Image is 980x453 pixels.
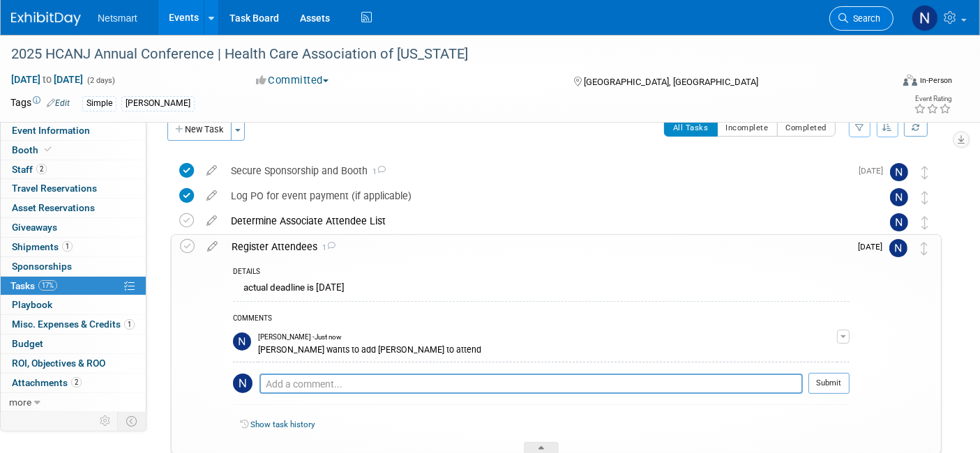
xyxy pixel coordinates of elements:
[921,166,928,179] i: Move task
[921,216,928,229] i: Move task
[921,191,928,204] i: Move task
[317,243,336,252] span: 1
[1,160,146,179] a: Staff2
[890,163,908,181] img: Nina Finn
[12,222,57,233] span: Giveaways
[848,13,880,24] span: Search
[1,277,146,295] a: Tasks17%
[914,95,951,102] div: Event Rating
[12,241,73,252] span: Shipments
[1,238,146,256] a: Shipments1
[199,164,224,177] a: edit
[584,77,758,87] span: [GEOGRAPHIC_DATA], [GEOGRAPHIC_DATA]
[1,199,146,217] a: Asset Reservations
[717,118,778,137] button: Incomplete
[12,183,97,194] span: Travel Reservations
[233,374,252,393] img: Nina Finn
[1,121,146,140] a: Event Information
[12,164,47,175] span: Staff
[224,209,862,233] div: Determine Associate Attendee List
[808,373,850,394] button: Submit
[10,280,57,291] span: Tasks
[167,118,232,141] button: New Task
[12,377,82,388] span: Attachments
[889,239,907,257] img: Nina Finn
[903,75,917,86] img: Format-Inperson.png
[12,144,54,155] span: Booth
[829,6,894,31] a: Search
[224,159,850,183] div: Secure Sponsorship and Booth
[1,335,146,353] a: Budget
[233,332,251,351] img: Nina Finn
[12,261,72,272] span: Sponsorships
[1,179,146,198] a: Travel Reservations
[904,118,928,137] a: Refresh
[912,5,938,31] img: Nina Finn
[9,397,31,408] span: more
[919,75,952,86] div: In-Person
[258,332,341,342] span: [PERSON_NAME] - Just now
[1,354,146,373] a: ROI, Objectives & ROO
[40,74,54,85] span: to
[47,98,70,108] a: Edit
[1,218,146,237] a: Giveaways
[199,215,224,227] a: edit
[1,257,146,276] a: Sponsorships
[233,267,850,279] div: DETAILS
[12,318,135,330] span: Misc. Expenses & Credits
[813,72,952,93] div: Event Format
[36,164,47,174] span: 2
[71,377,82,387] span: 2
[200,240,225,253] a: edit
[859,166,890,176] span: [DATE]
[664,118,718,137] button: All Tasks
[1,315,146,334] a: Misc. Expenses & Credits1
[258,342,837,355] div: [PERSON_NAME] wants to add [PERSON_NAME] to attend
[858,242,889,252] span: [DATE]
[777,118,836,137] button: Completed
[12,338,43,349] span: Budget
[10,95,70,112] td: Tags
[250,420,315,429] a: Show task history
[233,312,850,327] div: COMMENTS
[12,358,105,369] span: ROI, Objectives & ROO
[82,96,116,111] div: Simple
[121,96,195,111] div: [PERSON_NAME]
[890,188,908,206] img: Nina Finn
[1,374,146,392] a: Attachments2
[890,213,908,231] img: Nina Finn
[199,190,224,202] a: edit
[11,12,81,26] img: ExhibitDay
[93,412,118,430] td: Personalize Event Tab Strip
[12,202,95,213] span: Asset Reservations
[6,42,872,67] div: 2025 HCANJ Annual Conference | Health Care Association of [US_STATE]
[124,319,135,330] span: 1
[45,146,52,153] i: Booth reservation complete
[98,13,137,24] span: Netsmart
[12,299,52,310] span: Playbook
[224,184,862,208] div: Log PO for event payment (if applicable)
[118,412,146,430] td: Toggle Event Tabs
[225,235,850,259] div: Register Attendees
[921,242,928,255] i: Move task
[12,125,90,136] span: Event Information
[1,393,146,412] a: more
[62,241,73,252] span: 1
[368,167,386,176] span: 1
[86,76,115,85] span: (2 days)
[251,73,334,88] button: Committed
[1,295,146,314] a: Playbook
[10,73,84,86] span: [DATE] [DATE]
[1,141,146,160] a: Booth
[38,280,57,291] span: 17%
[233,279,850,300] div: actual deadline is [DATE]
